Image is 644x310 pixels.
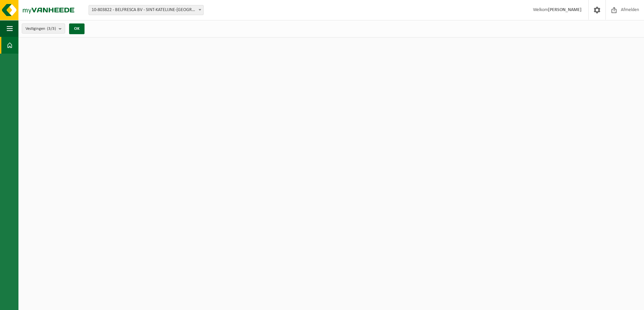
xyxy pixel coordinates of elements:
button: Vestigingen(3/3) [22,23,65,34]
button: OK [69,23,85,34]
strong: [PERSON_NAME] [548,7,582,12]
span: Vestigingen [25,24,56,34]
span: 10-803822 - BELFRESCA BV - SINT-KATELIJNE-WAVER [89,5,204,15]
span: 10-803822 - BELFRESCA BV - SINT-KATELIJNE-WAVER [89,5,203,15]
count: (3/3) [47,26,56,31]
